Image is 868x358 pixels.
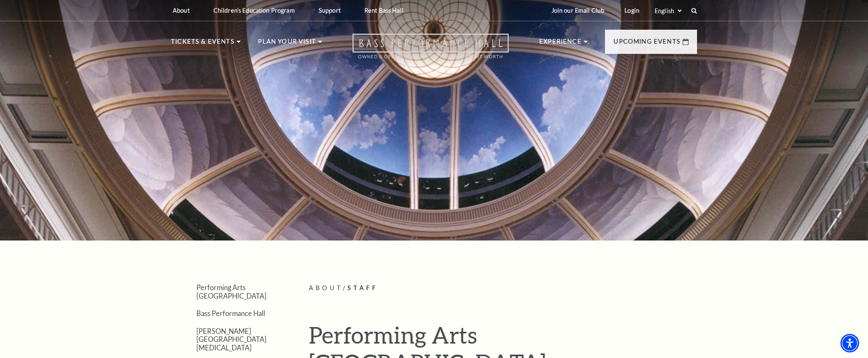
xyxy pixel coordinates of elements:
p: Experience [539,36,582,52]
p: Upcoming Events [613,36,680,52]
a: Bass Performance Hall [196,309,265,317]
a: Performing Arts [GEOGRAPHIC_DATA] [196,283,266,299]
p: Plan Your Visit [258,36,316,52]
a: Open this option [322,34,539,67]
p: About [173,7,190,14]
p: Children's Education Program [213,7,295,14]
p: Rent Bass Hall [364,7,403,14]
p: Support [319,7,341,14]
p: Tickets & Events [171,36,235,52]
div: Accessibility Menu [840,334,859,352]
select: Select: [653,7,683,15]
span: Staff [347,284,378,291]
span: About [309,284,343,291]
a: [PERSON_NAME][GEOGRAPHIC_DATA][MEDICAL_DATA] [196,327,266,352]
p: / [309,283,697,294]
